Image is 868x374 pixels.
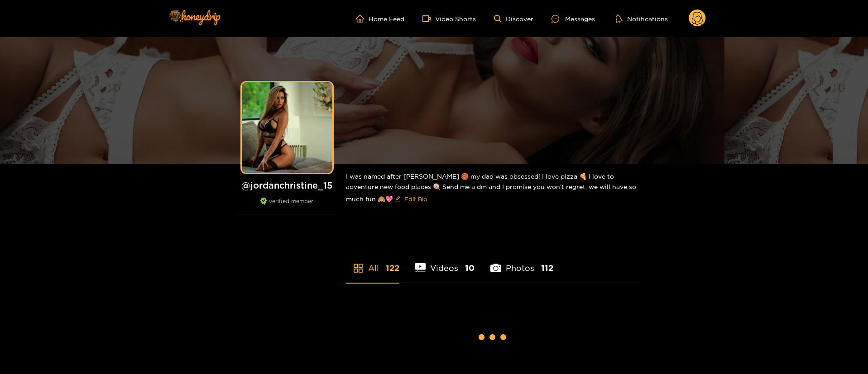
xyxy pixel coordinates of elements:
[613,14,671,23] button: Notifications
[356,14,404,23] a: Home Feed
[490,242,553,283] li: Photos
[541,262,553,274] span: 112
[346,242,399,283] li: All
[386,262,399,274] span: 122
[353,263,364,274] span: appstore
[404,194,427,204] span: Edit Bio
[415,242,475,283] li: Videos
[465,262,475,274] span: 10
[395,196,401,203] span: edit
[346,164,640,213] div: I was named after [PERSON_NAME] 🏀 my dad was obsessed! I love pizza 🍕 I love to adventure new foo...
[237,198,337,214] div: verified member
[356,14,369,23] span: home
[237,180,337,191] h1: @ jordanchristine_15
[393,192,429,206] button: editEdit Bio
[494,15,533,23] a: Discover
[422,14,435,23] span: video-camera
[551,14,595,24] div: Messages
[422,14,476,23] a: Video Shorts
